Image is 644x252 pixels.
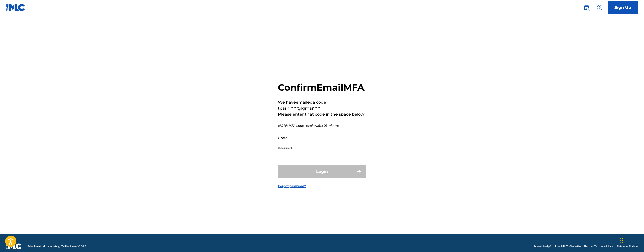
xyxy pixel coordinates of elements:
p: Please enter that code in the space below [278,111,366,117]
span: Mechanical Licensing Collective © 2025 [28,244,86,249]
a: The MLC Website [555,244,581,249]
a: Need Help? [534,244,552,249]
a: Portal Terms of Use [584,244,613,249]
a: Sign Up [608,1,638,14]
a: Forgot password? [278,184,306,188]
img: MLC Logo [6,4,25,11]
img: help [597,5,603,11]
img: search [583,5,590,11]
iframe: Chat Widget [619,228,644,252]
img: logo [6,243,22,249]
div: Drag [620,233,623,248]
p: NOTE: MFA codes expire after 15 minutes [278,123,366,128]
div: Help [595,3,605,13]
p: Required [278,146,363,150]
a: Privacy Policy [617,244,638,249]
h2: Confirm Email MFA [278,82,366,93]
a: Public Search [581,3,592,13]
